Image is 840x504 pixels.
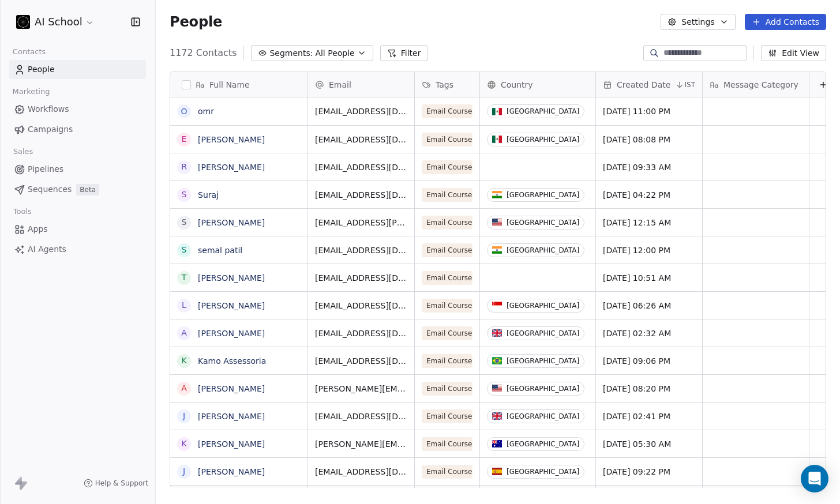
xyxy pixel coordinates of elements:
span: Tags [436,79,453,91]
div: S [182,216,187,228]
span: [DATE] 05:30 AM [603,438,695,450]
span: Segments: [269,47,313,59]
button: AI School [14,12,97,32]
a: Pipelines [9,160,146,179]
a: [PERSON_NAME] [198,135,265,144]
span: Full Name [209,79,250,91]
span: [DATE] 08:08 PM [603,134,695,145]
div: A [181,327,187,339]
span: AI Agents [28,243,66,255]
span: [DATE] 02:41 PM [603,411,695,422]
span: People [28,63,55,76]
a: [PERSON_NAME] [198,273,265,283]
div: J [183,465,185,477]
span: [DATE] 06:26 AM [603,300,695,311]
span: Email Course - Intro to LLMs [422,382,472,396]
button: Settings [661,14,735,30]
span: [DATE] 12:15 AM [603,217,695,228]
span: [EMAIL_ADDRESS][DOMAIN_NAME] [315,328,407,339]
div: [GEOGRAPHIC_DATA] [507,107,579,115]
div: grid [308,97,837,488]
span: [PERSON_NAME][EMAIL_ADDRESS][PERSON_NAME][DOMAIN_NAME] [315,438,407,450]
span: Email [329,79,351,91]
span: [DATE] 02:32 AM [603,328,695,339]
div: Created DateIST [596,72,702,97]
div: o [181,106,187,118]
span: Email Course - Intro to LLMs [422,409,472,423]
span: Apps [28,223,48,235]
div: [GEOGRAPHIC_DATA] [507,136,579,144]
a: semal patil [198,246,242,255]
span: Workflows [28,103,69,115]
div: K [181,438,186,450]
div: Open Intercom Messenger [801,465,828,492]
div: K [181,355,186,367]
div: s [182,244,187,256]
a: People [9,60,146,79]
button: Add Contacts [745,14,826,30]
div: L [182,299,186,311]
a: AI Agents [9,240,146,259]
a: Suraj [198,190,219,200]
span: Email Course - Intro to LLMs [422,437,472,451]
span: Email Course - Intro to LLMs [422,133,472,146]
span: [PERSON_NAME][EMAIL_ADDRESS][DOMAIN_NAME] [315,383,407,394]
div: [GEOGRAPHIC_DATA] [507,246,579,254]
span: [DATE] 09:33 AM [603,161,695,173]
div: A [181,382,187,394]
div: [GEOGRAPHIC_DATA] [507,440,579,448]
span: [EMAIL_ADDRESS][DOMAIN_NAME] [315,161,407,173]
span: People [170,13,222,31]
a: [PERSON_NAME] [198,218,265,227]
span: Beta [76,184,99,195]
div: [GEOGRAPHIC_DATA] [507,219,579,227]
div: [GEOGRAPHIC_DATA] [507,302,579,310]
div: Full Name [170,72,307,97]
a: omr [198,107,214,116]
div: E [182,133,187,145]
span: [EMAIL_ADDRESS][DOMAIN_NAME] [315,106,407,117]
span: Email Course - Intro to LLMs [422,326,472,340]
a: [PERSON_NAME] [198,329,265,338]
span: [DATE] 04:22 PM [603,189,695,201]
div: Email [308,72,414,97]
a: Apps [9,220,146,239]
span: Help & Support [95,479,148,488]
span: 1172 Contacts [170,46,237,60]
button: Filter [380,45,428,61]
div: grid [170,97,308,488]
span: Pipelines [28,163,63,175]
span: All People [315,47,354,59]
a: Help & Support [84,479,148,488]
a: Workflows [9,100,146,119]
a: Campaigns [9,120,146,139]
span: [EMAIL_ADDRESS][DOMAIN_NAME] [315,466,407,477]
span: [DATE] 09:22 PM [603,466,695,477]
span: Email Course - Intro to LLMs [422,299,472,313]
span: [DATE] 09:06 PM [603,355,695,367]
div: [GEOGRAPHIC_DATA] [507,412,579,420]
span: [DATE] 12:00 PM [603,245,695,256]
a: [PERSON_NAME] [198,467,265,476]
div: T [182,272,187,284]
span: Email Course - Intro to LLMs [422,160,472,174]
span: [EMAIL_ADDRESS][PERSON_NAME][DOMAIN_NAME] [315,217,407,228]
button: Edit View [761,45,826,61]
a: [PERSON_NAME] [198,163,265,172]
span: Sequences [28,183,72,195]
span: Email Course - Intro to LLMs [422,216,472,230]
div: R [181,161,187,173]
div: Tags [415,72,479,97]
span: [EMAIL_ADDRESS][DOMAIN_NAME] [315,355,407,367]
a: SequencesBeta [9,180,146,199]
div: [GEOGRAPHIC_DATA] [507,357,579,365]
a: [PERSON_NAME] [198,412,265,421]
span: Tools [8,203,36,220]
span: [EMAIL_ADDRESS][DOMAIN_NAME] [315,300,407,311]
div: S [182,189,187,201]
span: Contacts [7,43,51,61]
a: Kamo Assessoria [198,356,266,366]
div: [GEOGRAPHIC_DATA] [507,468,579,476]
div: J [183,410,185,422]
span: [EMAIL_ADDRESS][DOMAIN_NAME] [315,272,407,284]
